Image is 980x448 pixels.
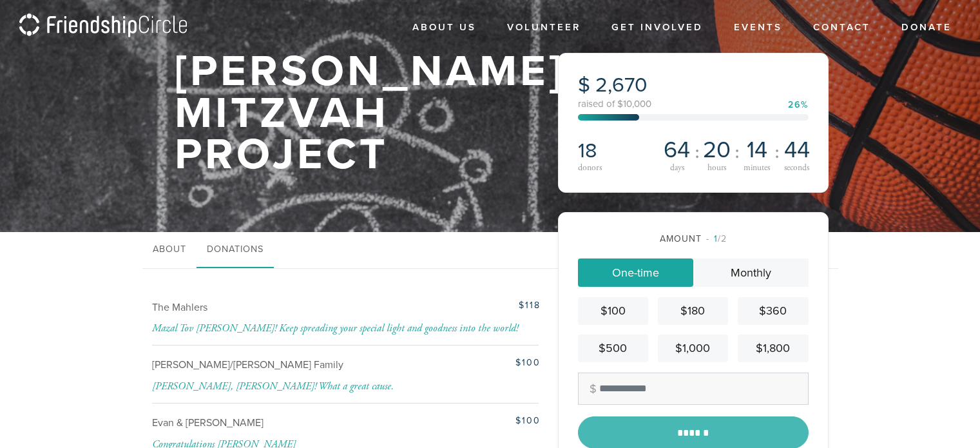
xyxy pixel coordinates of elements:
[743,340,803,357] div: $1,800
[747,139,767,162] span: 14
[175,51,564,176] h1: [PERSON_NAME] Mitzvah Project
[152,358,343,371] span: [PERSON_NAME]/[PERSON_NAME] Family
[583,302,643,320] div: $100
[405,298,541,312] div: $118
[743,302,803,320] div: $360
[583,340,643,357] div: $500
[664,139,690,162] span: 64
[658,335,728,362] a: $1,000
[658,297,728,325] a: $180
[152,322,541,335] div: Mazal Tov [PERSON_NAME]! Keep spreading your special light and goodness into the world!
[663,340,723,357] div: $1,000
[738,297,808,325] a: $360
[706,233,727,244] span: /2
[405,414,541,427] div: $100
[788,101,809,110] div: 26%
[744,164,770,173] span: minutes
[152,301,207,314] span: The Mahlers
[784,164,809,173] span: seconds
[19,14,187,39] img: logo_fc.png
[578,163,657,172] div: donors
[152,416,264,429] span: Evan & [PERSON_NAME]
[602,15,713,40] a: Get Involved
[152,380,541,393] div: [PERSON_NAME], [PERSON_NAME]! What a great cause.
[707,164,726,173] span: hours
[403,15,486,40] a: About Us
[738,335,808,362] a: $1,800
[784,139,810,162] span: 44
[578,139,657,163] h2: 18
[197,232,274,268] a: Donations
[578,297,648,325] a: $100
[663,302,723,320] div: $180
[695,142,700,162] span: :
[578,232,809,246] div: Amount
[735,142,740,162] span: :
[142,232,197,268] a: About
[497,15,590,40] a: Volunteer
[803,15,880,40] a: Contact
[578,99,809,109] div: raised of $10,000
[578,73,590,97] span: $
[595,73,648,97] span: 2,670
[578,335,648,362] a: $500
[724,15,792,40] a: Events
[774,142,780,162] span: :
[703,139,731,162] span: 20
[892,15,961,40] a: Donate
[714,233,718,244] span: 1
[670,164,684,173] span: days
[693,258,809,287] a: Monthly
[578,258,693,287] a: One-time
[405,356,541,369] div: $100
